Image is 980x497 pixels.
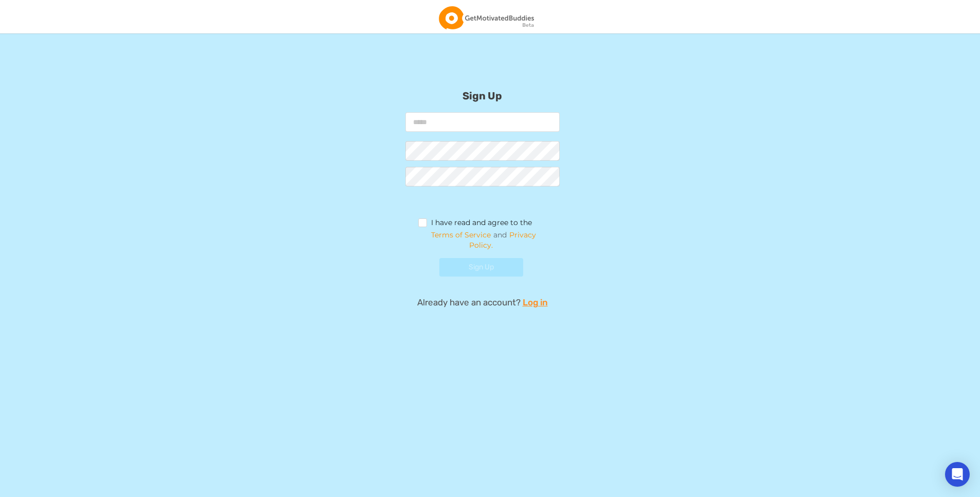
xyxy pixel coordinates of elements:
[431,230,491,239] a: Terms of Service
[277,296,688,309] p: Already have an account?
[945,462,970,487] div: Open Intercom Messenger
[418,218,532,230] label: I have read and agree to the
[418,230,547,250] span: and
[523,296,548,309] a: Log in
[277,64,688,102] h2: Sign Up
